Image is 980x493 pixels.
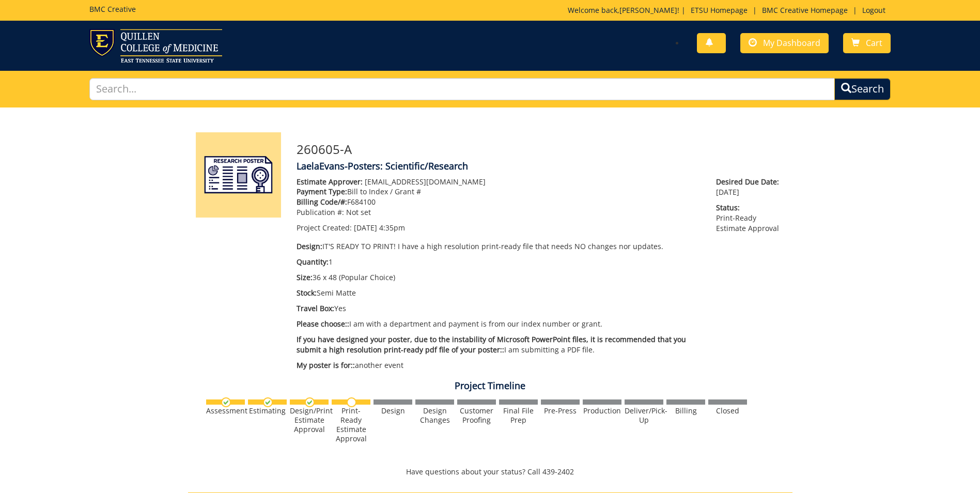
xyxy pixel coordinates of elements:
[332,406,370,443] div: Print-Ready Estimate Approval
[248,406,287,415] div: Estimating
[290,406,329,434] div: Design/Print Estimate Approval
[716,177,784,197] p: [DATE]
[866,37,882,49] span: Cart
[346,207,371,217] span: Not set
[625,406,663,425] div: Deliver/Pick-Up
[297,257,701,267] p: 1
[89,78,835,100] input: Search...
[297,334,686,355] span: If you have designed your poster, due to the instability of Microsoft PowerPoint files, it is rec...
[843,33,891,53] a: Cart
[297,161,785,172] h4: LaelaEvans-Posters: Scientific/Research
[305,397,315,407] img: checkmark
[297,303,701,314] p: Yes
[188,467,792,477] p: Have questions about your status? Call 439-2402
[297,197,701,207] p: F684100
[297,360,701,371] p: another event
[297,177,363,187] span: Estimate Approver:
[297,360,355,370] span: My poster is for::
[297,288,701,298] p: Semi Matte
[297,257,329,267] span: Quantity:
[297,288,317,298] span: Stock:
[740,33,829,53] a: My Dashboard
[716,177,784,187] span: Desired Due Date:
[297,177,701,187] p: [EMAIL_ADDRESS][DOMAIN_NAME]
[297,241,701,252] p: IT'S READY TO PRINT! I have a high resolution print-ready file that needs NO changes nor updates.
[297,334,701,355] p: I am submitting a PDF file.
[619,5,677,15] a: [PERSON_NAME]
[568,5,891,16] p: Welcome back, ! | | |
[541,406,580,415] div: Pre-Press
[716,203,784,234] p: Print-Ready Estimate Approval
[297,319,701,329] p: I am with a department and payment is from our index number or grant.
[297,207,344,217] span: Publication #:
[89,29,222,63] img: ETSU logo
[857,5,891,15] a: Logout
[297,197,347,207] span: Billing Code/#:
[297,223,352,233] span: Project Created:
[297,187,347,196] span: Payment Type:
[583,406,621,415] div: Production
[374,406,412,415] div: Design
[415,406,454,425] div: Design Changes
[686,5,753,15] a: ETSU Homepage
[834,78,891,100] button: Search
[666,406,705,415] div: Billing
[763,37,820,49] span: My Dashboard
[297,143,785,156] h3: 260605-A
[457,406,496,425] div: Customer Proofing
[297,272,701,283] p: 36 x 48 (Popular Choice)
[757,5,853,15] a: BMC Creative Homepage
[354,223,405,233] span: [DATE] 4:35pm
[716,203,784,213] span: Status:
[206,406,245,415] div: Assessment
[297,303,334,313] span: Travel Box:
[297,187,701,197] p: Bill to Index / Grant #
[499,406,538,425] div: Final File Prep
[196,132,281,218] img: Product featured image
[263,397,273,407] img: checkmark
[297,272,313,282] span: Size:
[708,406,747,415] div: Closed
[221,397,231,407] img: checkmark
[297,241,322,251] span: Design:
[297,319,349,329] span: Please choose::
[89,5,136,13] h5: BMC Creative
[347,397,356,407] img: no
[188,381,792,391] h4: Project Timeline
